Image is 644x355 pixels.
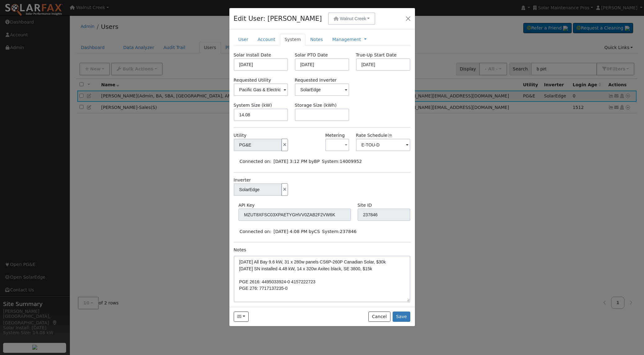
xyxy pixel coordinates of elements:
[234,77,288,83] label: Requested Utility
[358,202,372,209] label: Site ID
[340,229,357,234] span: 237846
[340,159,362,164] span: 14009952
[272,227,321,236] td: [DATE] 4:08 PM by
[238,157,272,166] td: Connected on:
[393,312,411,322] button: Save
[238,227,272,236] td: Connected on:
[272,157,321,166] td: [DATE] 3:12 PM by
[234,247,246,253] label: Notes
[295,83,349,96] input: Select an Inverter
[295,52,328,58] label: Solar PTO Date
[234,83,288,96] input: Select a Utility
[305,34,327,45] a: Notes
[234,183,282,196] input: SolarEdge
[325,132,345,139] label: Metering
[238,202,254,209] label: API Key
[368,312,390,322] button: Cancel
[281,183,288,196] button: Disconnect Solar
[234,177,251,183] label: Inverter
[234,52,271,58] label: Solar Install Date
[321,157,363,166] td: System:
[314,159,320,164] span: Brad Pirtle
[328,12,375,25] button: Walnut Creek
[356,52,397,58] label: True-Up Start Date
[295,77,349,83] label: Requested Inverter
[340,16,366,21] span: Walnut Creek
[321,227,358,236] td: System:
[295,102,337,109] label: Storage Size (kWh)
[281,139,288,151] button: Disconnect Utility
[234,14,322,24] h4: Edit User: [PERSON_NAME]
[280,34,306,45] a: System
[356,132,393,139] label: H2ETOUDN
[234,139,282,151] input: PG&E
[234,312,249,322] button: brad@solardatapros.com
[234,34,253,45] a: User
[253,34,280,45] a: Account
[314,229,320,234] span: Christian Short
[234,132,246,139] label: Utility
[234,102,272,109] label: System Size (kW)
[332,36,361,43] a: Management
